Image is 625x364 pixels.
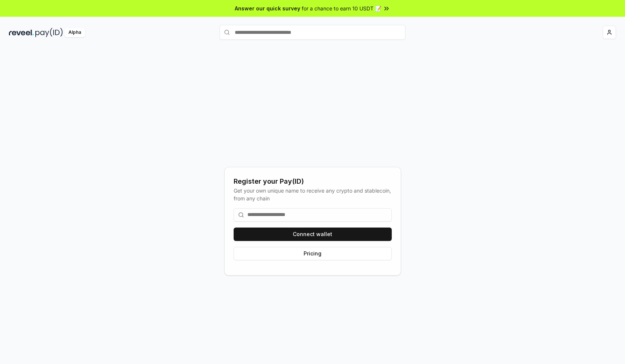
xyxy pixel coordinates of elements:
[9,28,34,37] img: reveel_dark
[35,28,63,37] img: pay_id
[234,228,392,241] button: Connect wallet
[302,4,381,12] span: for a chance to earn 10 USDT 📝
[64,28,85,37] div: Alpha
[234,187,392,202] div: Get your own unique name to receive any crypto and stablecoin, from any chain
[234,247,392,260] button: Pricing
[235,4,300,12] span: Answer our quick survey
[234,176,392,187] div: Register your Pay(ID)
